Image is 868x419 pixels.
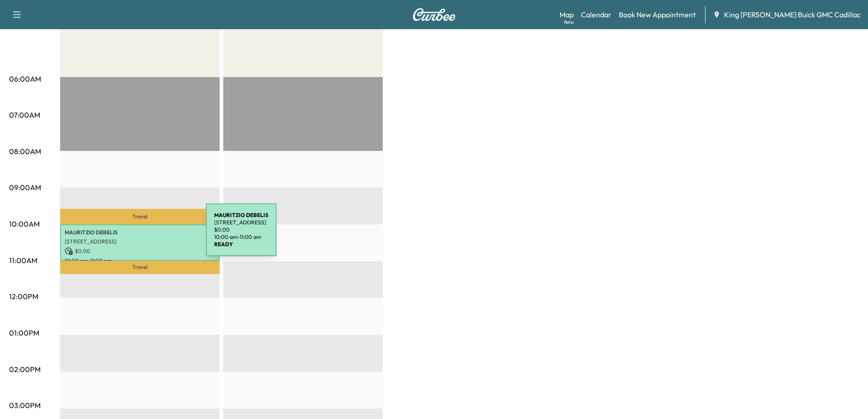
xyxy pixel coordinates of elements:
p: 10:00 am - 11:00 am [65,257,215,264]
p: 01:00PM [9,327,39,338]
p: 12:00PM [9,291,38,302]
p: Travel [60,209,220,224]
p: $ 0.00 [65,247,215,255]
b: MAURITZIO DEBELIS [214,212,268,218]
p: 09:00AM [9,182,41,193]
p: 11:00AM [9,255,37,266]
p: MAURITZIO DEBELIS [65,229,215,236]
p: 10:00AM [9,218,40,229]
a: Book New Appointment [619,9,696,20]
p: 06:00AM [9,73,41,84]
img: Curbee Logo [412,8,456,21]
b: READY [214,241,233,248]
p: [STREET_ADDRESS] [65,238,215,245]
p: 07:00AM [9,109,40,120]
a: MapBeta [560,9,574,20]
p: Travel [60,261,220,274]
p: 03:00PM [9,400,41,411]
p: $ 0.00 [214,226,268,233]
span: King [PERSON_NAME] Buick GMC Cadillac [724,9,861,20]
a: Calendar [581,9,611,20]
p: [STREET_ADDRESS] [214,219,268,226]
p: 08:00AM [9,146,41,157]
p: 02:00PM [9,364,41,375]
p: 10:00 am - 11:00 am [214,233,268,241]
div: Beta [564,19,574,26]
